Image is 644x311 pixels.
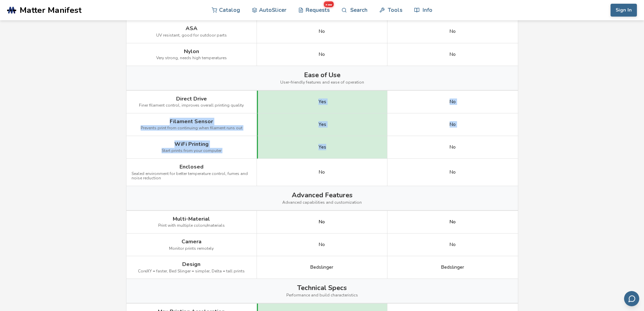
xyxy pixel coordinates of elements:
[156,33,227,38] span: UV resistant, good for outdoor parts
[158,223,225,228] span: Print with multiple colors/materials
[318,99,326,105] span: Yes
[280,80,364,85] span: User-friendly features and ease of operation
[182,239,201,245] span: Camera
[138,269,245,274] span: CoreXY = faster, Bed Slinger = simpler, Delta = tall prints
[319,170,325,175] span: No
[310,265,333,270] span: Bedslinger
[297,284,347,292] span: Technical Specs
[450,145,456,150] span: No
[282,200,362,205] span: Advanced capabilities and customization
[184,48,199,54] span: Nylon
[174,141,209,147] span: WiFi Printing
[141,126,242,131] span: Prevents print from continuing when filament runs out
[324,1,334,7] span: new
[286,293,358,298] span: Performance and build characteristics
[292,191,353,199] span: Advanced Features
[20,5,81,15] span: Matter Manifest
[450,219,456,225] div: No
[319,29,325,34] span: No
[180,164,204,170] span: Enclosed
[156,56,227,61] span: Very strong, needs high temperatures
[176,96,207,102] span: Direct Drive
[319,52,325,57] span: No
[450,29,456,34] span: No
[450,170,456,175] span: No
[132,172,252,181] span: Sealed environment for better temperature control, fumes and noise reduction
[624,291,639,306] button: Send feedback via email
[450,52,456,57] span: No
[450,242,456,247] span: No
[611,4,637,17] button: Sign In
[182,261,200,267] span: Design
[162,149,221,153] span: Start prints from your computer
[318,122,326,127] span: Yes
[173,216,210,222] span: Multi-Material
[170,118,213,125] span: Filament Sensor
[450,99,456,105] span: No
[318,145,326,150] span: Yes
[304,71,340,79] span: Ease of Use
[441,265,464,270] span: Bedslinger
[169,246,214,251] span: Monitor prints remotely
[450,122,456,127] span: No
[319,242,325,247] span: No
[139,103,244,108] span: Finer filament control, improves overall printing quality
[186,25,197,31] span: ASA
[319,219,325,225] div: No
